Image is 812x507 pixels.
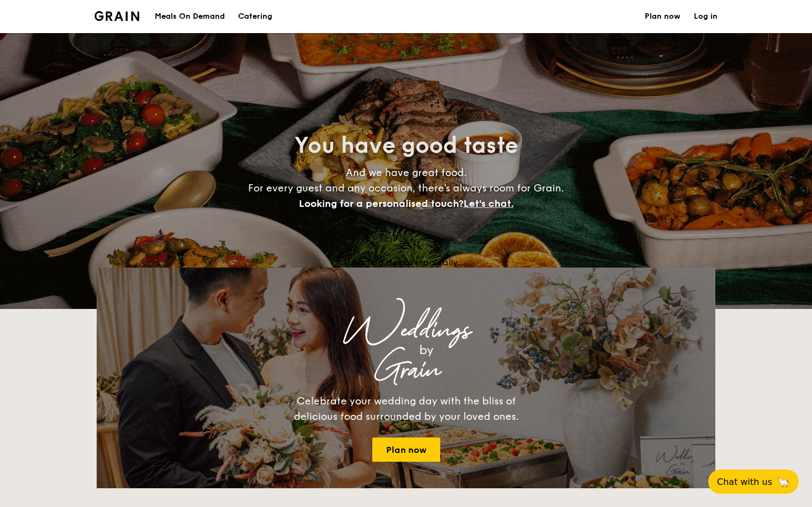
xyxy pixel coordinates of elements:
div: by [235,340,618,360]
a: Logotype [94,11,139,21]
button: Chat with us🦙 [708,469,799,494]
div: Loading menus magically... [97,257,715,268]
div: Celebrate your wedding day with the bliss of delicious food surrounded by your loved ones. [282,393,530,424]
span: 🦙 [777,476,790,488]
a: Plan now [372,437,440,462]
span: Let's chat. [463,198,514,210]
div: Grain [194,360,618,380]
span: Chat with us [717,477,772,487]
img: Grain [94,11,139,21]
div: Weddings [194,321,618,340]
